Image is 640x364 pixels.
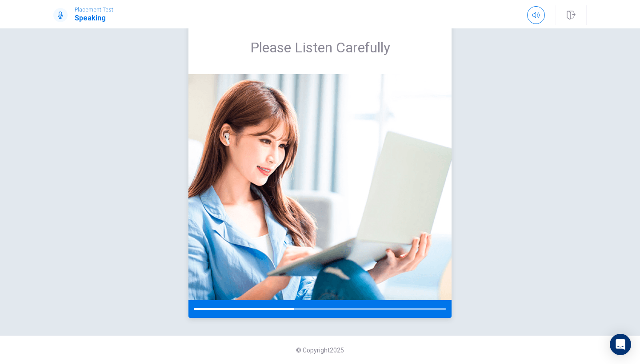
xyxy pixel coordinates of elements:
span: Placement Test [75,7,113,13]
div: Open Intercom Messenger [610,334,631,355]
h1: Speaking [75,13,113,24]
span: © Copyright 2025 [296,347,344,354]
img: listen carefully [188,74,452,300]
span: Please Listen Carefully [250,39,390,56]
